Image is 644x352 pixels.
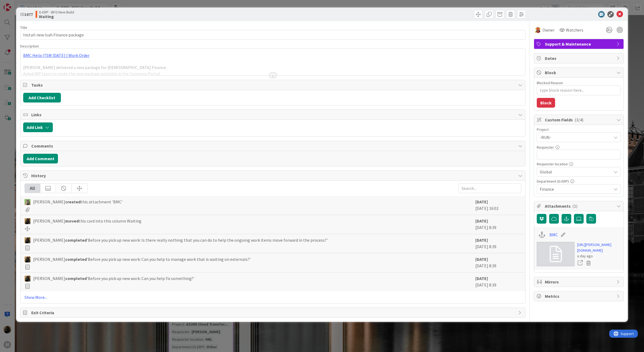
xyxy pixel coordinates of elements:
b: completed [65,276,87,281]
button: Add Checklist [23,93,61,102]
span: Metrics [545,293,614,299]
img: ND [25,276,30,282]
div: [DATE] 8:39 [475,256,521,269]
div: Department (G-ERP) [537,179,621,183]
div: [DATE] 8:39 [475,275,521,289]
div: [DATE] 16:02 [475,199,521,212]
img: ND [25,257,30,262]
span: [PERSON_NAME] 'Before you pick up new work: Is there really nothing that you can do to help the o... [33,237,328,243]
span: Description [20,44,39,49]
span: Links [31,111,516,118]
label: Blocked Reason [537,80,563,85]
b: created [65,199,81,204]
span: [PERSON_NAME] 'Before you pick up new work: Can you help fix something?' [33,275,194,282]
span: Watchers [566,27,583,33]
span: Global [540,168,609,176]
b: 1677 [24,12,33,17]
img: LC [535,27,541,33]
div: [DATE] 8:39 [475,218,521,231]
b: [DATE] [475,276,488,281]
span: Block [545,69,614,76]
button: Block [537,98,555,108]
input: type card name here... [20,30,526,40]
a: BMC [549,231,558,238]
input: Search... [459,183,521,193]
a: [URL][PERSON_NAME][DOMAIN_NAME] [577,242,621,253]
div: [DATE] 8:39 [475,237,521,250]
b: [DATE] [475,257,488,262]
button: Add Link [23,122,53,132]
b: [DATE] [475,199,488,204]
a: BMC Helix ITSM [DATE] | Work Order [23,53,89,58]
div: a day ago [577,253,621,259]
label: Requester [537,145,554,150]
div: All [25,184,40,193]
span: Owner [542,27,555,33]
b: completed [65,257,87,262]
span: Tasks [31,82,516,88]
span: Exit Criteria [31,309,516,316]
span: [PERSON_NAME] 'Before you pick up new work: Can you help to manage work that is waiting on extern... [33,256,251,262]
span: Custom Fields [545,117,614,123]
b: completed [65,237,87,243]
span: History [31,172,516,179]
div: Project [537,128,621,131]
span: G-ERP - BFG New Build [39,10,74,14]
button: Add Comment [23,154,58,163]
span: [PERSON_NAME] this card into this column Waiting [33,218,141,224]
b: [DATE] [475,237,488,243]
b: moved [65,218,79,224]
span: Finance [540,186,611,192]
span: Comments [31,143,516,149]
span: Attachments [545,203,614,209]
span: Support [11,1,25,7]
a: Open [577,259,583,266]
a: Show More... [25,294,521,300]
span: -RUN- [540,134,609,141]
span: [PERSON_NAME] this attachment 'BMC' [33,199,123,205]
b: Waiting [39,14,74,19]
img: ND [25,237,30,243]
label: Title [20,25,27,30]
img: ND [25,218,30,224]
span: Support & Maintenance [545,41,614,47]
b: [DATE] [475,218,488,224]
span: ( 1 ) [572,203,577,209]
div: Requester location [537,162,621,166]
span: ID [20,11,33,18]
span: Dates [545,55,614,61]
span: Mirrors [545,279,614,285]
img: TT [25,199,30,205]
span: ( 3/4 ) [574,117,583,122]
